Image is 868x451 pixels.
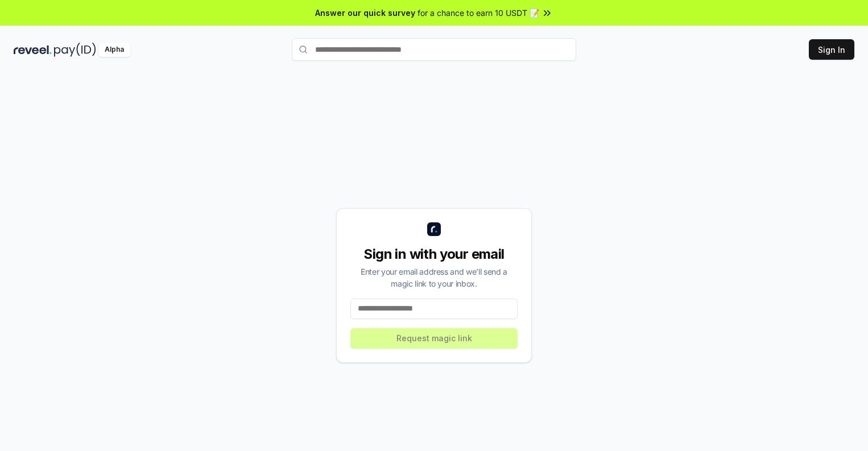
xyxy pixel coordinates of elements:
[350,245,518,263] div: Sign in with your email
[350,266,518,289] div: Enter your email address and we’ll send a magic link to your inbox.
[809,39,854,60] button: Sign In
[54,43,96,57] img: pay_id
[98,43,130,57] div: Alpha
[315,7,415,19] span: Answer our quick survey
[418,7,539,19] span: for a chance to earn 10 USDT 📝
[14,43,52,57] img: reveel_dark
[427,222,441,236] img: logo_small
